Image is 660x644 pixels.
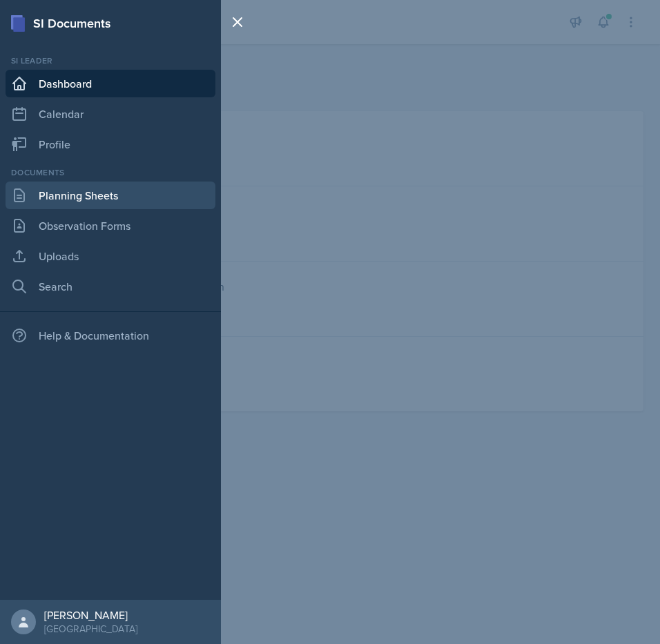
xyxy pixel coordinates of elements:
a: Observation Forms [6,212,215,240]
a: Uploads [6,242,215,270]
div: Si leader [6,55,215,67]
div: [GEOGRAPHIC_DATA] [44,622,137,636]
a: Search [6,273,215,300]
a: Calendar [6,100,215,128]
a: Dashboard [6,70,215,97]
a: Profile [6,130,215,158]
div: Help & Documentation [6,322,215,349]
div: [PERSON_NAME] [44,608,137,622]
a: Planning Sheets [6,182,215,209]
div: Documents [6,166,215,179]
